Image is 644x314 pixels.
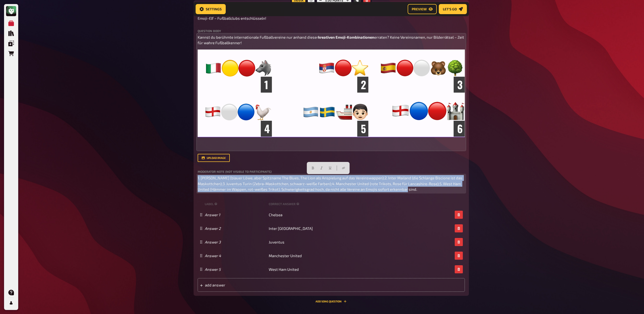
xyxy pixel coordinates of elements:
[269,240,284,244] span: Juventus
[206,7,222,11] span: Settings
[412,7,427,11] span: Preview
[269,226,313,231] span: Inter [GEOGRAPHIC_DATA]
[198,170,465,173] label: Moderator Note (not visible to participants)
[198,50,465,137] img: Bildschirmfoto 2025-08-19 um 09.42.27
[205,267,221,272] i: Answer 5
[205,226,221,231] i: Answer 2
[205,212,220,217] i: Answer 1
[269,202,300,206] small: correct answer
[318,35,374,39] span: kreativen Emoji-Kombinationen
[198,176,463,191] span: 1. [PERSON_NAME] (blauer Löwe, aber Spitzname The Blues, The Lion als Anspielung auf das Vereinsw...
[205,283,284,287] span: add answer
[439,4,467,14] button: Let's go
[269,267,299,272] span: West Ham United
[269,253,302,258] span: Manchester United
[198,154,230,162] button: upload image
[269,212,282,217] span: Chelsea
[198,15,266,21] span: Emoji-Elf – Fußballclubs entschlüsseln!
[205,202,267,206] small: label
[205,253,221,258] i: Answer 4
[198,35,318,39] span: Kannst du berühmte internationale Fußballvereine nur anhand dieser
[316,300,347,303] button: Add Song question
[198,29,465,32] label: Question body
[205,240,221,244] i: Answer 3
[443,7,457,11] span: Let's go
[408,4,437,14] button: Preview
[196,4,226,14] button: Settings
